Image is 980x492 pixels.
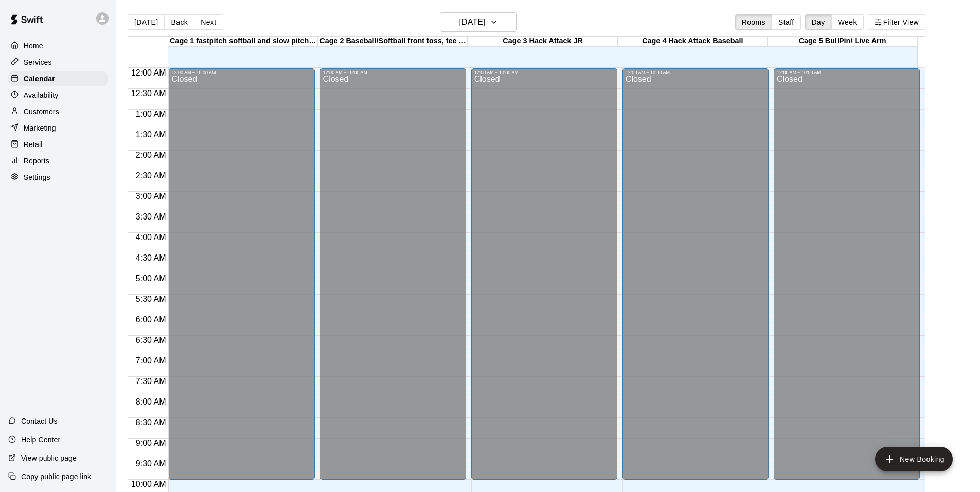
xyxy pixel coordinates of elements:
[168,37,318,46] div: Cage 1 fastpitch softball and slow pitch softball
[21,471,91,482] p: Copy public page link
[133,377,169,386] span: 7:30 AM
[24,57,52,67] p: Services
[128,14,165,30] button: [DATE]
[618,37,768,46] div: Cage 4 Hack Attack Baseball
[129,480,169,488] span: 10:00 AM
[8,120,108,136] a: Marketing
[772,14,801,30] button: Staff
[474,75,614,483] div: Closed
[459,15,486,29] h6: [DATE]
[626,70,765,75] div: 12:00 AM – 10:00 AM
[133,418,169,427] span: 8:30 AM
[24,123,56,133] p: Marketing
[24,139,43,150] p: Retail
[133,336,169,344] span: 6:30 AM
[133,439,169,447] span: 9:00 AM
[468,37,617,46] div: Cage 3 Hack Attack JR
[194,14,223,30] button: Next
[133,315,169,324] span: 6:00 AM
[24,156,49,166] p: Reports
[777,70,917,75] div: 12:00 AM – 10:00 AM
[171,75,311,483] div: Closed
[133,295,169,303] span: 5:30 AM
[320,68,466,480] div: 12:00 AM – 10:00 AM: Closed
[164,14,194,30] button: Back
[133,356,169,365] span: 7:00 AM
[8,104,108,119] a: Customers
[768,37,917,46] div: Cage 5 BullPin/ Live Arm
[8,170,108,185] a: Settings
[133,151,169,159] span: 2:00 AM
[168,68,314,480] div: 12:00 AM – 10:00 AM: Closed
[133,130,169,139] span: 1:30 AM
[777,75,917,483] div: Closed
[129,68,169,77] span: 12:00 AM
[8,153,108,169] a: Reports
[626,75,765,483] div: Closed
[805,14,832,30] button: Day
[875,447,953,471] button: add
[133,274,169,283] span: 5:00 AM
[133,233,169,242] span: 4:00 AM
[868,14,925,30] button: Filter View
[133,253,169,262] span: 4:30 AM
[8,71,108,86] a: Calendar
[323,70,463,75] div: 12:00 AM – 10:00 AM
[774,68,920,480] div: 12:00 AM – 10:00 AM: Closed
[21,434,60,445] p: Help Center
[8,38,108,53] a: Home
[831,14,864,30] button: Week
[8,54,108,70] a: Services
[8,137,108,152] a: Retail
[24,90,59,100] p: Availability
[21,453,77,463] p: View public page
[133,192,169,201] span: 3:00 AM
[318,37,468,46] div: Cage 2 Baseball/Softball front toss, tee work , No Machine
[21,416,58,426] p: Contact Us
[474,70,614,75] div: 12:00 AM – 10:00 AM
[471,68,617,480] div: 12:00 AM – 10:00 AM: Closed
[323,75,463,483] div: Closed
[24,172,50,183] p: Settings
[8,87,108,103] a: Availability
[735,14,772,30] button: Rooms
[440,12,517,32] button: [DATE]
[24,74,55,84] p: Calendar
[622,68,769,480] div: 12:00 AM – 10:00 AM: Closed
[133,459,169,468] span: 9:30 AM
[129,89,169,98] span: 12:30 AM
[133,171,169,180] span: 2:30 AM
[24,106,59,117] p: Customers
[171,70,311,75] div: 12:00 AM – 10:00 AM
[24,41,43,51] p: Home
[133,110,169,118] span: 1:00 AM
[133,212,169,221] span: 3:30 AM
[133,397,169,406] span: 8:00 AM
